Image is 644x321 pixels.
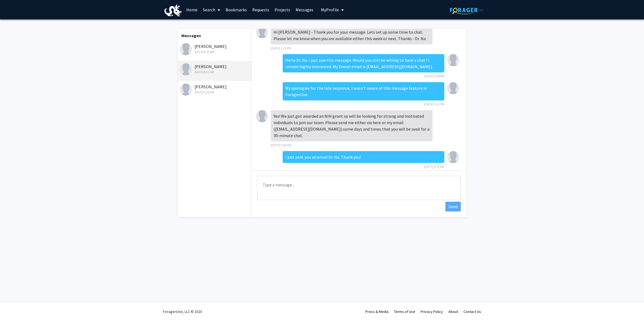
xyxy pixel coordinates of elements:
div: [PERSON_NAME] [180,43,250,54]
span: [DATE] 9:51 AM [424,165,444,169]
iframe: Chat [4,297,23,317]
a: Press & Media [365,309,389,314]
img: Annalisa Na [256,110,268,122]
a: Projects [272,0,293,19]
a: Home [183,0,200,19]
div: [DATE] 9:51 AM [180,70,250,75]
div: [DATE] 8:37 AM [180,50,250,54]
a: Privacy Policy [421,309,443,314]
img: Nitish Sharma [447,82,459,94]
a: Terms of Use [394,309,415,314]
span: My Profile [321,7,339,12]
div: ForagerOne, LLC © 2025 [163,302,202,321]
div: My apologies for the late response, I wasn't aware of this message feature in ForagerOne. [283,82,444,100]
span: [DATE] 1:23 PM [271,46,291,50]
div: Hi [PERSON_NAME] - Thank you for your message. Lets set up some time to chat. Please let me know ... [271,26,432,44]
div: [DATE] 5:09 PM [180,90,250,95]
span: [DATE] 5:08 PM [424,74,444,78]
a: Contact Us [463,309,481,314]
button: Send [445,202,461,211]
span: [DATE] 5:12 PM [424,102,444,106]
img: ForagerOne Logo [450,6,484,14]
img: Annalisa Na [256,26,268,38]
div: [PERSON_NAME] [180,63,250,75]
img: Nitish Sharma [447,54,459,66]
a: About [448,309,458,314]
img: Joris Beld [180,43,192,55]
a: Messages [293,0,316,19]
a: Search [200,0,223,19]
div: I just sent you an email Dr. Na. Thank you! [283,151,444,163]
div: Hello Dr. Na. I just saw this message. Would you still be willing to have a chat? I remain highly... [283,54,444,72]
a: Bookmarks [223,0,250,19]
img: Nitish Sharma [447,151,459,163]
div: [PERSON_NAME] [180,83,250,95]
textarea: Message [257,176,461,200]
img: Drexel University Logo [164,4,182,16]
a: Requests [250,0,272,19]
b: Messages [181,33,201,38]
div: Yes! We just got awarded an NIH grant so will be looking for strong and motivated individuals to ... [271,110,432,141]
img: Annalisa Na [180,63,192,75]
img: Aleksandra Sarcevic [180,83,192,96]
span: [DATE] 9:00 AM [271,143,291,147]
